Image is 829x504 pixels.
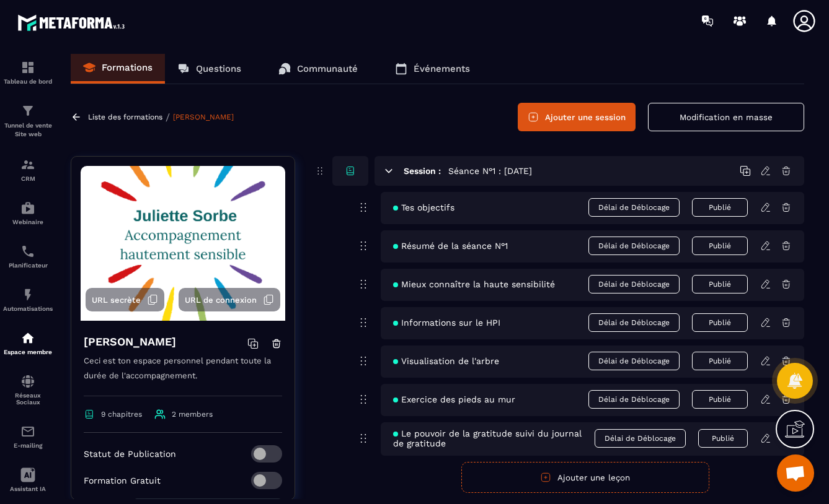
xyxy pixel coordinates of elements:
[17,11,129,34] img: logo
[86,288,164,311] button: URL secrète
[266,54,370,84] a: Communauté
[588,352,680,370] span: Délai de Déblocage
[461,462,709,493] button: Ajouter une leçon
[393,279,555,289] span: Mieux connaître la haute sensibilité
[595,429,686,448] span: Délai de Déblocage
[393,202,454,212] span: Tes objectifs
[3,278,53,321] a: automationsautomationsAutomatisations
[3,415,53,458] a: emailemailE-mailing
[404,166,441,176] h6: Session :
[84,476,161,485] p: Formation Gratuit
[179,288,280,311] button: URL de connexion
[3,148,53,191] a: formationformationCRM
[165,54,254,84] a: Questions
[102,62,153,73] p: Formations
[588,313,680,332] span: Délai de Déblocage
[698,429,748,448] button: Publié
[3,458,53,502] a: Assistant IA
[20,103,35,118] img: formation
[3,51,53,94] a: formationformationTableau de bord
[692,313,748,332] button: Publié
[3,219,53,225] p: Webinaire
[692,352,748,370] button: Publié
[414,63,470,74] p: Événements
[20,374,35,389] img: social-network
[3,442,53,449] p: E-mailing
[692,390,748,409] button: Publié
[3,94,53,148] a: formationformationTunnel de vente Site web
[196,63,241,74] p: Questions
[92,295,141,305] span: URL secrète
[84,449,176,459] p: Statut de Publication
[692,275,748,293] button: Publié
[3,365,53,415] a: social-networksocial-networkRéseaux Sociaux
[588,390,680,409] span: Délai de Déblocage
[3,262,53,269] p: Planificateur
[648,103,804,131] button: Modification en masse
[393,428,595,448] span: Le pouvoir de la gratitude suivi du journal de gratitude
[185,295,257,305] span: URL de connexion
[393,394,515,404] span: Exercice des pieds au mur
[173,113,234,121] a: [PERSON_NAME]
[71,54,165,84] a: Formations
[3,349,53,355] p: Espace membre
[692,237,748,255] button: Publié
[297,63,358,74] p: Communauté
[166,111,170,123] span: /
[3,175,53,182] p: CRM
[20,287,35,302] img: automations
[101,410,142,419] span: 9 chapitres
[393,241,508,251] span: Résumé de la séance N°1
[777,454,814,492] div: Ouvrir le chat
[3,121,53,139] p: Tunnel de vente Site web
[393,318,500,328] span: Informations sur le HPI
[588,237,680,255] span: Délai de Déblocage
[20,60,35,75] img: formation
[3,321,53,365] a: automationsautomationsEspace membre
[588,275,680,293] span: Délai de Déblocage
[81,166,285,321] img: background
[3,235,53,278] a: schedulerschedulerPlanificateur
[3,305,53,312] p: Automatisations
[383,54,482,84] a: Événements
[20,331,35,345] img: automations
[588,198,680,217] span: Délai de Déblocage
[3,485,53,492] p: Assistant IA
[20,244,35,259] img: scheduler
[3,78,53,85] p: Tableau de bord
[3,392,53,406] p: Réseaux Sociaux
[448,165,532,177] h5: Séance N°1 : [DATE]
[3,191,53,235] a: automationsautomationsWebinaire
[692,198,748,217] button: Publié
[84,354,282,396] p: Ceci est ton espace personnel pendant toute la durée de l'accompagnement.
[20,201,35,215] img: automations
[84,333,176,350] h4: [PERSON_NAME]
[172,410,213,419] span: 2 members
[88,113,162,121] a: Liste des formations
[20,157,35,172] img: formation
[20,424,35,439] img: email
[518,103,636,131] button: Ajouter une session
[393,356,499,366] span: Visualisation de l'arbre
